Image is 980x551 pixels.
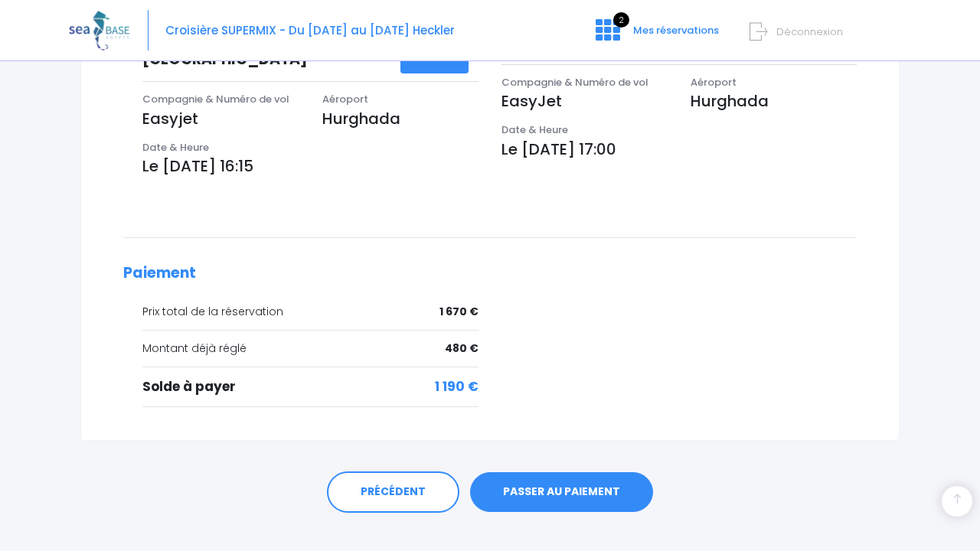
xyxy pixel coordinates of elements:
span: 1 190 € [435,377,479,397]
p: Le [DATE] 16:15 [142,155,479,178]
p: Easyjet [142,107,299,130]
span: 2 [613,12,629,28]
span: 1 670 € [439,304,479,320]
a: 2 Mes réservations [583,28,728,43]
div: Solde à payer [142,377,479,397]
span: Mes réservations [633,23,719,37]
span: Compagnie & Numéro de vol [142,92,289,106]
span: Aéroport [322,92,368,106]
p: Hurghada [322,107,479,130]
a: PRÉCÉDENT [327,471,459,513]
span: Croisière SUPERMIX - Du [DATE] au [DATE] Heckler [165,22,455,38]
span: Déconnexion [776,24,843,39]
div: Montant déjà réglé [142,341,479,357]
a: PASSER AU PAIEMENT [470,472,653,512]
div: Prix total de la réservation [142,304,479,320]
p: EasyJet [501,90,668,112]
h3: Arrivée en [GEOGRAPHIC_DATA] [131,34,400,69]
p: Le [DATE] 17:00 [501,138,857,161]
h2: Paiement [123,265,857,282]
span: Aéroport [691,75,737,90]
p: Hurghada [691,90,857,112]
span: 480 € [445,341,479,357]
span: Compagnie & Numéro de vol [501,75,648,90]
span: Date & Heure [142,140,209,155]
span: Date & Heure [501,122,568,137]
